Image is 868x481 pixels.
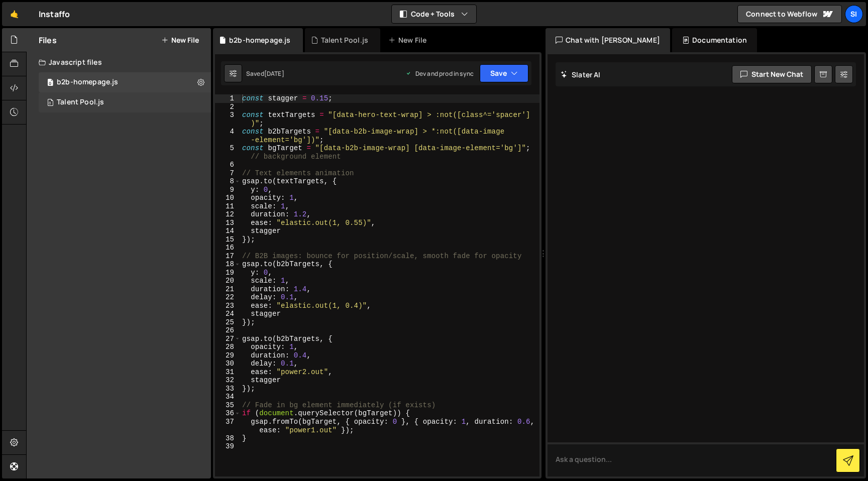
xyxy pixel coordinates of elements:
[405,69,474,78] div: Dev and prod in sync
[161,36,199,44] button: New File
[215,277,241,285] div: 20
[47,79,53,87] span: 0
[215,285,241,294] div: 21
[737,5,842,23] a: Connect to Webflow
[27,52,211,72] div: Javascript files
[215,359,241,368] div: 30
[215,293,241,302] div: 22
[215,235,241,244] div: 15
[215,351,241,360] div: 29
[39,35,57,46] h2: Files
[215,302,241,310] div: 23
[215,128,241,144] div: 4
[229,35,290,45] div: b2b-homepage.js
[215,94,241,103] div: 1
[47,99,53,107] span: 0
[215,169,241,178] div: 7
[215,194,241,202] div: 10
[215,409,241,418] div: 36
[215,227,241,235] div: 14
[392,5,476,23] button: Code + Tools
[215,326,241,335] div: 26
[845,5,863,23] a: SI
[2,2,27,26] a: 🤙
[264,69,284,78] div: [DATE]
[215,343,241,351] div: 28
[39,92,211,112] div: 15318/40274.js
[39,8,70,20] div: Instaffo
[215,219,241,227] div: 13
[215,177,241,186] div: 8
[215,393,241,401] div: 34
[57,78,118,87] div: b2b-homepage.js
[57,98,104,107] div: Talent Pool.js
[215,434,241,443] div: 38
[215,335,241,343] div: 27
[215,210,241,219] div: 12
[215,252,241,261] div: 17
[215,161,241,169] div: 6
[215,244,241,252] div: 16
[732,65,812,83] button: Start new chat
[215,103,241,111] div: 2
[215,376,241,385] div: 32
[215,318,241,327] div: 25
[388,35,430,45] div: New File
[215,442,241,451] div: 39
[215,260,241,269] div: 18
[480,64,528,82] button: Save
[546,28,670,52] div: Chat with [PERSON_NAME]
[215,111,241,128] div: 3
[672,28,757,52] div: Documentation
[321,35,368,45] div: Talent Pool.js
[215,310,241,318] div: 24
[215,144,241,161] div: 5
[215,385,241,393] div: 33
[246,69,284,78] div: Saved
[215,269,241,277] div: 19
[215,186,241,194] div: 9
[561,70,601,79] h2: Slater AI
[39,72,211,92] div: 15318/45043.js
[215,202,241,211] div: 11
[215,418,241,434] div: 37
[215,401,241,410] div: 35
[215,368,241,377] div: 31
